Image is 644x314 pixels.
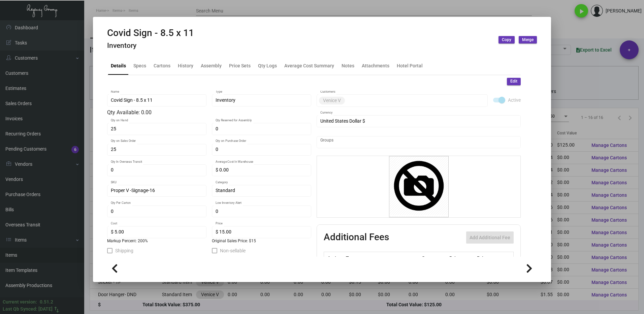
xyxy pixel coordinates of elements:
[284,62,334,69] div: Average Cost Summary
[510,78,517,84] span: Edit
[362,62,389,69] div: Attachments
[508,96,521,104] span: Active
[475,252,506,264] th: Price type
[258,62,277,69] div: Qty Logs
[3,306,53,313] div: Last Qb Synced: [DATE]
[107,108,311,117] div: Qty Available: 0.00
[133,62,146,69] div: Specs
[519,36,537,43] button: Merge
[178,62,193,69] div: History
[324,231,389,244] h2: Additional Fees
[470,235,510,240] span: Add Additional Fee
[498,36,515,43] button: Copy
[320,139,517,145] input: Add new..
[346,98,484,103] input: Add new..
[229,62,251,69] div: Price Sets
[502,37,511,43] span: Copy
[115,247,133,255] span: Shipping
[522,37,534,43] span: Merge
[344,252,420,264] th: Type
[3,299,37,306] div: Current version:
[319,97,345,104] mat-chip: Venice V
[324,252,345,264] th: Active
[201,62,222,69] div: Assembly
[342,62,354,69] div: Notes
[154,62,170,69] div: Cartons
[466,231,514,244] button: Add Additional Fee
[40,299,53,306] div: 0.51.2
[420,252,447,264] th: Cost
[448,252,475,264] th: Price
[507,78,521,85] button: Edit
[107,27,194,39] h2: Covid Sign - 8.5 x 11
[111,62,126,69] div: Details
[107,41,194,50] h4: Inventory
[397,62,423,69] div: Hotel Portal
[220,247,246,255] span: Non-sellable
